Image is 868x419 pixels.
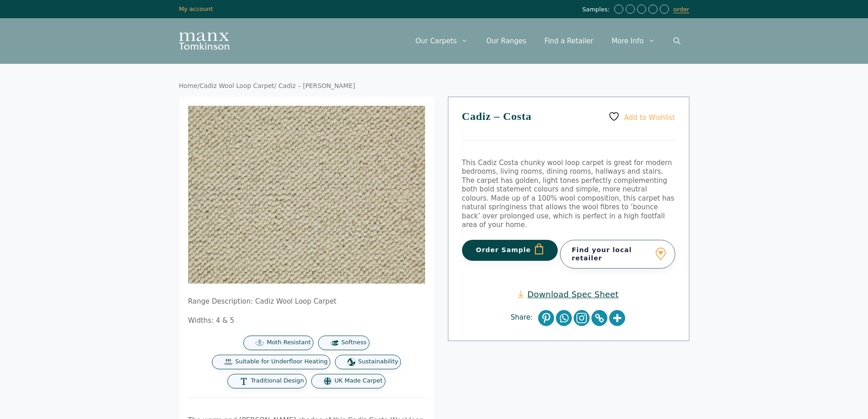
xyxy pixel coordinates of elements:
[602,27,664,55] a: More Info
[179,32,229,50] img: Manx Tomkinson
[511,313,537,322] span: Share:
[406,27,478,55] a: Our Carpets
[574,310,590,326] a: Instagram
[235,358,328,366] span: Suitable for Underfloor Heating
[477,27,535,55] a: Our Ranges
[179,5,213,12] a: My account
[179,82,689,90] nav: Breadcrumb
[560,240,675,268] a: Find your local retailer
[341,339,366,347] span: Softness
[188,297,425,306] p: Range Description: Cadiz Wool Loop Carpet
[200,82,274,89] a: Cadiz Wool Loop Carpet
[673,6,689,13] a: order
[188,316,425,326] p: Widths: 4 & 5
[462,240,558,261] button: Order Sample
[188,106,425,284] img: Cadiz - Costa
[624,113,675,121] span: Add to Wishlist
[406,27,689,55] nav: Primary
[538,310,554,326] a: Pinterest
[267,339,311,347] span: Moth Resistant
[582,6,612,14] span: Samples:
[609,310,625,326] a: More
[518,289,618,300] a: Download Spec Sheet
[664,27,689,55] a: Open Search Bar
[591,310,607,326] a: Copy Link
[462,111,675,140] h1: Cadiz – Costa
[535,27,602,55] a: Find a Retailer
[251,377,304,385] span: Traditional Design
[462,159,675,230] p: This Cadiz Costa chunky wool loop carpet is great for modern bedrooms, living rooms, dining rooms...
[179,82,198,89] a: Home
[358,358,398,366] span: Sustainability
[556,310,572,326] a: Whatsapp
[608,111,675,122] a: Add to Wishlist
[334,377,382,385] span: UK Made Carpet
